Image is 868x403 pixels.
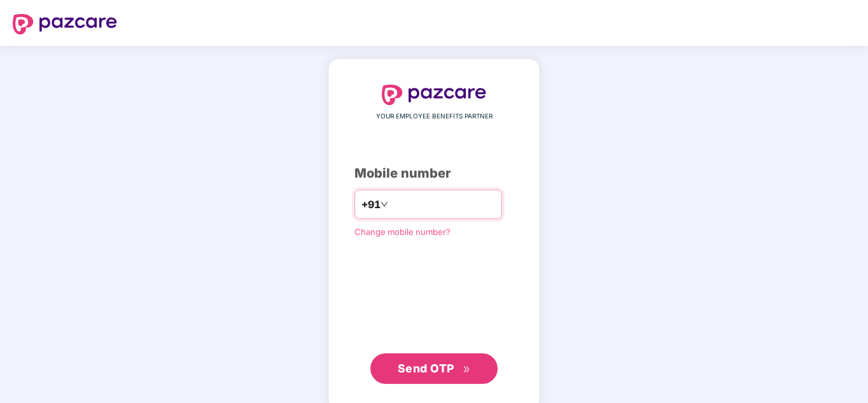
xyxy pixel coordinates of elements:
img: logo [382,85,486,105]
span: double-right [463,365,471,374]
img: logo [13,14,117,34]
div: Mobile number [354,164,514,183]
button: Send OTPdouble-right [370,353,498,384]
span: Send OTP [398,362,454,375]
span: YOUR EMPLOYEE BENEFITS PARTNER [376,111,493,122]
a: Change mobile number? [354,227,451,237]
span: down [381,201,388,208]
span: +91 [361,197,381,213]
